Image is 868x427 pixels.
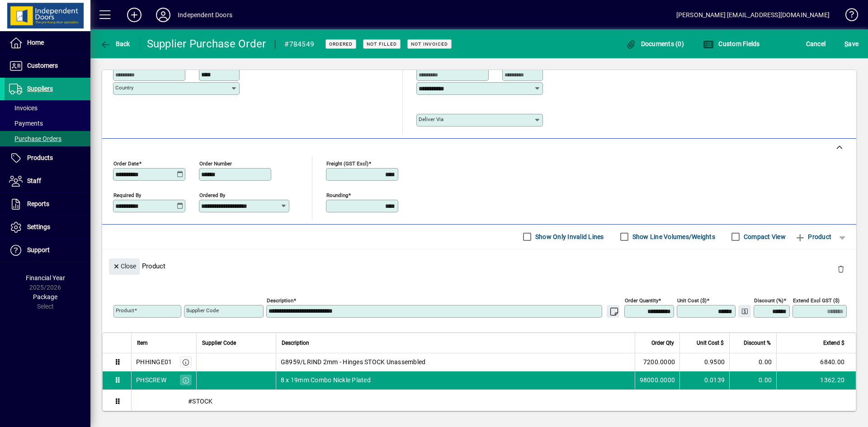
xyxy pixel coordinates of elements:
a: Customers [5,55,90,77]
mat-label: Order number [199,160,232,166]
mat-label: Freight (GST excl) [326,160,368,166]
span: Not Invoiced [411,41,448,47]
td: 0.00 [729,353,776,371]
span: Suppliers [27,85,53,92]
div: #STOCK [132,389,856,413]
span: Documents (0) [625,40,684,47]
mat-label: Ordered by [199,192,225,198]
app-page-header-button: Close [107,262,142,270]
button: Documents (0) [623,36,686,52]
td: 1362.20 [776,371,856,389]
button: Product [790,229,836,245]
div: [PERSON_NAME] [EMAIL_ADDRESS][DOMAIN_NAME] [676,8,830,22]
button: Profile [149,7,178,23]
div: PHHINGE01 [136,357,172,366]
span: Supplier Code [202,338,236,348]
span: Description [282,338,309,348]
span: Products [27,154,53,161]
label: Compact View [742,232,786,241]
span: Order Qty [651,338,674,348]
td: 7200.0000 [635,353,680,371]
button: Delete [830,258,852,280]
button: Close [109,258,140,275]
mat-label: Extend excl GST ($) [793,297,840,303]
span: Home [27,39,44,46]
a: Home [5,32,90,54]
a: Payments [5,116,90,131]
button: Save [842,36,861,52]
span: Reports [27,200,49,207]
span: Staff [27,177,41,184]
a: Staff [5,170,90,192]
a: Support [5,239,90,262]
span: ave [844,37,859,51]
span: Discount % [744,338,771,348]
span: Unit Cost $ [697,338,724,348]
div: Product [102,249,856,282]
button: Custom Fields [701,36,762,52]
div: Supplier Purchase Order [147,37,266,51]
td: 98000.0000 [635,371,680,389]
button: Back [98,36,132,52]
span: Not Filled [367,41,397,47]
span: Customers [27,62,58,69]
mat-label: Description [267,297,293,303]
span: Close [113,259,136,274]
span: Item [137,338,148,348]
mat-label: Country [115,84,133,91]
a: Settings [5,216,90,239]
span: Purchase Orders [9,135,61,142]
span: Support [27,246,50,253]
span: Cancel [806,37,826,51]
td: 0.0139 [679,371,729,389]
span: Custom Fields [703,40,760,47]
div: Independent Doors [178,8,232,22]
mat-label: Discount (%) [754,297,783,303]
span: Product [795,230,831,244]
mat-label: Order date [113,160,139,166]
div: PHSCREW [136,375,166,385]
mat-label: Supplier Code [186,307,219,314]
span: Invoices [9,104,38,112]
span: Back [100,40,130,47]
td: 6840.00 [776,353,856,371]
span: Package [33,293,57,300]
span: 8 x 19mm Combo Nickle Plated [281,375,371,385]
a: Products [5,147,90,169]
span: Financial Year [26,274,65,282]
label: Show Line Volumes/Weights [631,232,715,241]
label: Show Only Invalid Lines [533,232,604,241]
span: G8959/LRIND 2mm - Hinges STOCK Unassembled [281,357,426,366]
div: #784549 [284,37,314,52]
span: Settings [27,223,50,230]
td: 0.9500 [679,353,729,371]
span: S [844,40,848,47]
button: Add [120,7,149,23]
mat-label: Order Quantity [625,297,658,303]
a: Knowledge Base [839,2,857,31]
button: Change Price Levels [738,305,751,318]
mat-label: Product [116,307,134,314]
button: Cancel [804,36,828,52]
mat-label: Rounding [326,192,348,198]
span: Extend $ [823,338,844,348]
mat-label: Deliver via [419,116,443,122]
a: Purchase Orders [5,131,90,146]
app-page-header-button: Delete [830,265,852,273]
td: 0.00 [729,371,776,389]
mat-label: Unit Cost ($) [677,297,707,303]
mat-label: Required by [113,192,141,198]
a: Invoices [5,100,90,116]
span: Ordered [329,41,353,47]
a: Reports [5,193,90,216]
app-page-header-button: Back [90,36,140,52]
span: Payments [9,120,43,127]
